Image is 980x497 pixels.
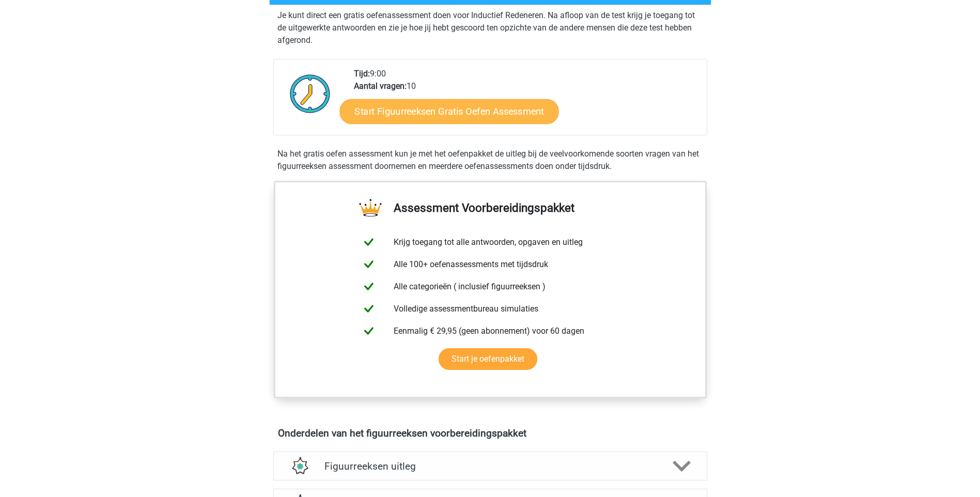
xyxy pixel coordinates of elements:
div: 9:00 10 [346,68,706,135]
b: Tijd: [354,69,370,79]
a: uitleg Figuurreeksen uitleg [269,452,711,480]
img: figuurreeksen uitleg [286,453,313,479]
a: Start je oefenpakket [439,348,537,370]
div: Na het gratis oefen assessment kun je met het oefenpakket de uitleg bij de veelvoorkomende soorte... [273,148,707,173]
a: Start Figuurreeksen Gratis Oefen Assessment [339,99,558,123]
h4: Figuurreeksen uitleg [324,460,656,472]
img: Klok [284,68,336,119]
p: Je kunt direct een gratis oefenassessment doen voor Inductief Redeneren. Na afloop van de test kr... [277,9,703,46]
h4: Onderdelen van het figuurreeksen voorbereidingspakket [278,427,703,439]
b: Aantal vragen: [354,81,407,91]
